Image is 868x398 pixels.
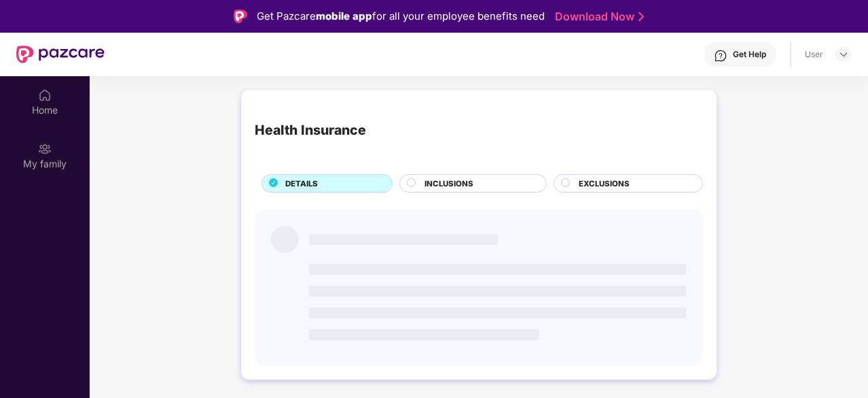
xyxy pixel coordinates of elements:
img: svg+xml;base64,PHN2ZyB3aWR0aD0iMjAiIGhlaWdodD0iMjAiIHZpZXdCb3g9IjAgMCAyMCAyMCIgZmlsbD0ibm9uZSIgeG... [38,142,52,156]
strong: mobile app [316,10,372,22]
img: Logo [234,10,247,23]
img: svg+xml;base64,PHN2ZyBpZD0iSGVscC0zMngzMiIgeG1sbnM9Imh0dHA6Ly93d3cudzMub3JnLzIwMDAvc3ZnIiB3aWR0aD... [714,49,727,63]
div: Health Insurance [255,120,366,141]
div: Get Pazcare for all your employee benefits need [257,8,545,24]
img: Stroke [638,10,644,24]
a: Download Now [555,10,640,24]
span: DETAILS [285,178,318,190]
img: New Pazcare Logo [16,46,105,63]
img: svg+xml;base64,PHN2ZyBpZD0iRHJvcGRvd24tMzJ4MzIiIHhtbG5zPSJodHRwOi8vd3d3LnczLm9yZy8yMDAwL3N2ZyIgd2... [838,49,849,60]
img: svg+xml;base64,PHN2ZyBpZD0iSG9tZSIgeG1sbnM9Imh0dHA6Ly93d3cudzMub3JnLzIwMDAvc3ZnIiB3aWR0aD0iMjAiIG... [38,88,52,102]
div: User [805,49,823,60]
span: INCLUSIONS [424,178,473,190]
div: Get Help [733,49,766,60]
span: EXCLUSIONS [579,178,630,190]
